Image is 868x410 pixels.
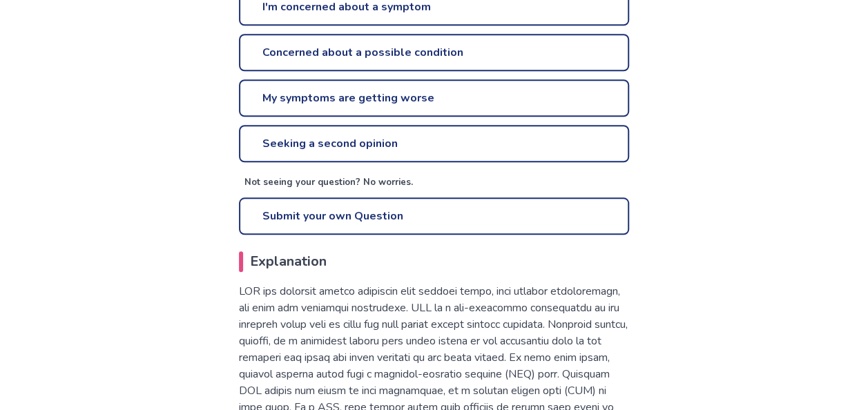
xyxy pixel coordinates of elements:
[239,197,629,235] a: Submit your own Question
[239,79,629,117] a: My symptoms are getting worse
[239,34,629,71] a: Concerned about a possible condition
[239,251,629,272] h2: Explanation
[239,125,629,162] a: Seeking a second opinion
[244,176,629,190] p: Not seeing your question? No worries.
